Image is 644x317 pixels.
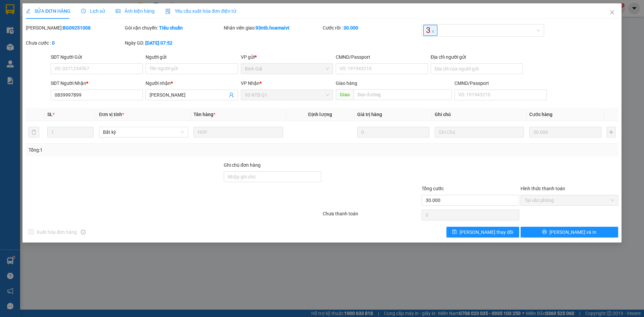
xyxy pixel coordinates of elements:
[435,127,524,138] input: Ghi Chú
[357,112,382,117] span: Giá trị hàng
[165,9,171,14] img: icon
[549,228,596,236] span: [PERSON_NAME] và In
[125,39,222,47] div: Ngày GD:
[29,127,39,138] button: delete
[452,229,457,235] span: save
[323,24,420,32] div: Cước rồi :
[308,112,332,117] span: Định lượng
[336,89,354,100] span: Giao
[26,24,123,32] div: [PERSON_NAME]:
[34,228,79,236] span: Xuất hóa đơn hàng
[431,30,435,33] span: close
[146,53,238,61] div: Người gửi
[241,53,333,61] div: VP gửi
[542,229,547,235] span: printer
[159,25,183,31] b: Tiêu chuẩn
[521,227,618,237] button: printer[PERSON_NAME] và In
[146,80,238,87] div: Người nhận
[165,8,236,14] span: Yêu cầu xuất hóa đơn điện tử
[460,228,513,236] span: [PERSON_NAME] thay đổi
[194,112,215,117] span: Tên hàng
[336,81,357,86] span: Giao hàng
[354,89,452,100] input: Dọc đường
[52,40,55,46] b: 0
[103,127,184,137] span: Bất kỳ
[256,25,289,31] b: 93ntb.hoamaivt
[51,80,143,87] div: SĐT Người Nhận
[529,127,601,138] input: 0
[336,53,428,61] div: CMND/Passport
[224,171,321,182] input: Ghi chú đơn hàng
[81,9,86,13] span: clock-circle
[81,230,86,234] span: info-circle
[26,9,31,13] span: edit
[607,127,615,138] button: plus
[241,81,260,86] span: VP Nhận
[125,24,222,32] div: Gói vận chuyển:
[245,90,329,100] span: 93 NTB Q1
[357,127,429,138] input: 0
[343,25,358,31] b: 30.000
[609,10,615,15] span: close
[63,25,91,31] b: BG09251008
[145,40,172,46] b: [DATE] 07:52
[26,8,70,14] span: SỬA ĐƠN HÀNG
[229,92,234,98] span: user-add
[245,64,329,74] span: Bình Giã
[431,63,523,74] input: Địa chỉ của người gửi
[224,162,261,168] label: Ghi chú đơn hàng
[521,186,565,191] label: Hình thức thanh toán
[422,186,444,191] span: Tổng cước
[99,112,124,117] span: Đơn vị tính
[26,39,123,47] div: Chưa cước :
[525,195,614,205] span: Tại văn phòng
[322,210,421,222] div: Chưa thanh toán
[529,112,552,117] span: Cước hàng
[29,146,249,154] div: Tổng: 1
[446,227,519,237] button: save[PERSON_NAME] thay đổi
[603,3,622,22] button: Close
[47,112,53,117] span: SL
[423,25,437,36] span: 3
[432,108,527,121] th: Ghi chú
[454,80,547,87] div: CMND/Passport
[431,53,523,61] div: Địa chỉ người gửi
[116,8,155,14] span: Ảnh kiện hàng
[116,9,120,13] span: picture
[194,127,283,138] input: VD: Bàn, Ghế
[81,8,105,14] span: Lịch sử
[224,24,321,32] div: Nhân viên giao:
[51,53,143,61] div: SĐT Người Gửi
